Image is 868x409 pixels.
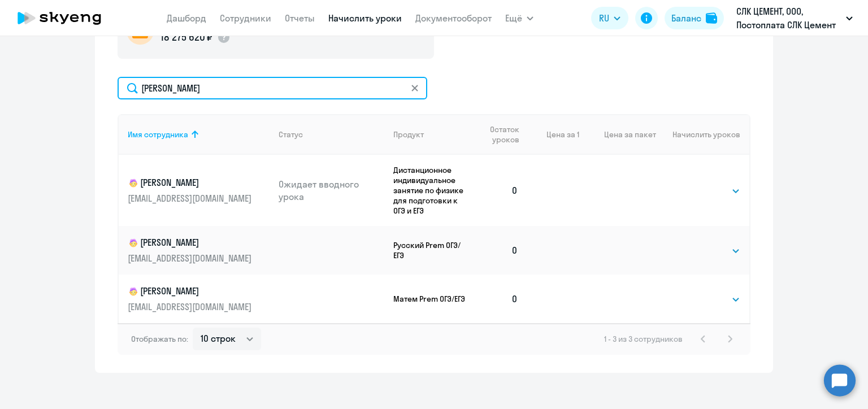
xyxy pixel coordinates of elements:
[220,12,271,24] a: Сотрудники
[393,240,470,260] p: Русский Prem ОГЭ/ЕГЭ
[128,129,270,140] div: Имя сотрудника
[736,5,841,32] p: СЛК ЦЕМЕНТ, ООО, Постоплата СЛК Цемент
[128,252,254,264] p: [EMAIL_ADDRESS][DOMAIN_NAME]
[328,12,402,24] a: Начислить уроки
[279,129,303,140] div: Статус
[706,12,717,24] img: balance
[527,114,579,155] th: Цена за 1
[470,226,527,275] td: 0
[128,192,254,204] p: [EMAIL_ADDRESS][DOMAIN_NAME]
[285,12,315,24] a: Отчеты
[393,129,424,140] div: Продукт
[604,334,683,344] span: 1 - 3 из 3 сотрудников
[479,124,527,145] div: Остаток уроков
[665,7,724,29] button: Балансbalance
[128,285,270,313] a: child[PERSON_NAME][EMAIL_ADDRESS][DOMAIN_NAME]
[118,77,427,99] input: Поиск по имени, email, продукту или статусу
[279,178,385,203] p: Ожидает вводного урока
[393,129,470,140] div: Продукт
[656,114,749,155] th: Начислить уроков
[128,286,139,297] img: child
[167,12,206,24] a: Дашборд
[470,275,527,323] td: 0
[393,294,470,304] p: Матем Prem ОГЭ/ЕГЭ
[479,124,519,145] span: Остаток уроков
[128,301,254,313] p: [EMAIL_ADDRESS][DOMAIN_NAME]
[128,176,270,204] a: child[PERSON_NAME][EMAIL_ADDRESS][DOMAIN_NAME]
[599,11,609,25] span: RU
[128,285,254,298] p: [PERSON_NAME]
[128,177,139,189] img: child
[279,129,385,140] div: Статус
[128,237,139,249] img: child
[128,236,270,264] a: child[PERSON_NAME][EMAIL_ADDRESS][DOMAIN_NAME]
[591,7,628,29] button: RU
[393,165,470,216] p: Дистанционное индивидуальное занятие по физике для подготовки к ОГЭ и ЕГЭ
[505,11,522,25] span: Ещё
[470,155,527,226] td: 0
[579,114,656,155] th: Цена за пакет
[671,11,701,25] div: Баланс
[131,334,188,344] span: Отображать по:
[505,7,533,29] button: Ещё
[160,30,212,45] p: 18 275 620 ₽
[731,5,858,32] button: СЛК ЦЕМЕНТ, ООО, Постоплата СЛК Цемент
[415,12,492,24] a: Документооборот
[128,176,254,190] p: [PERSON_NAME]
[128,129,188,140] div: Имя сотрудника
[128,236,254,250] p: [PERSON_NAME]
